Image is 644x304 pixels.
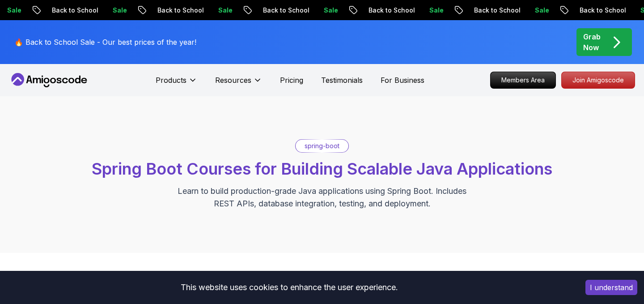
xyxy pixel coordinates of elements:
[490,72,556,89] a: Members Area
[172,185,472,210] p: Learn to build production-grade Java applications using Spring Boot. Includes REST APIs, database...
[567,6,627,15] p: Back to School
[92,159,552,179] span: Spring Boot Courses for Building Scalable Java Applications
[416,6,445,15] p: Sale
[144,6,205,15] p: Back to School
[39,6,100,15] p: Back to School
[7,278,572,297] div: This website uses cookies to enhance the user experience.
[561,72,635,89] a: Join Amigoscode
[321,75,363,86] a: Testimonials
[311,6,339,15] p: Sale
[250,6,311,15] p: Back to School
[215,75,262,93] button: Resources
[215,75,251,86] p: Resources
[205,6,234,15] p: Sale
[585,280,637,295] button: Accept cookies
[562,72,635,88] p: Join Amigoscode
[14,37,196,47] p: 🔥 Back to School Sale - Our best prices of the year!
[156,75,186,86] p: Products
[100,6,128,15] p: Sale
[522,6,551,15] p: Sale
[491,72,555,88] p: Members Area
[381,75,424,86] a: For Business
[305,141,339,150] p: spring-boot
[461,6,522,15] p: Back to School
[156,75,197,93] button: Products
[280,75,303,86] a: Pricing
[356,6,416,15] p: Back to School
[583,31,601,53] p: Grab Now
